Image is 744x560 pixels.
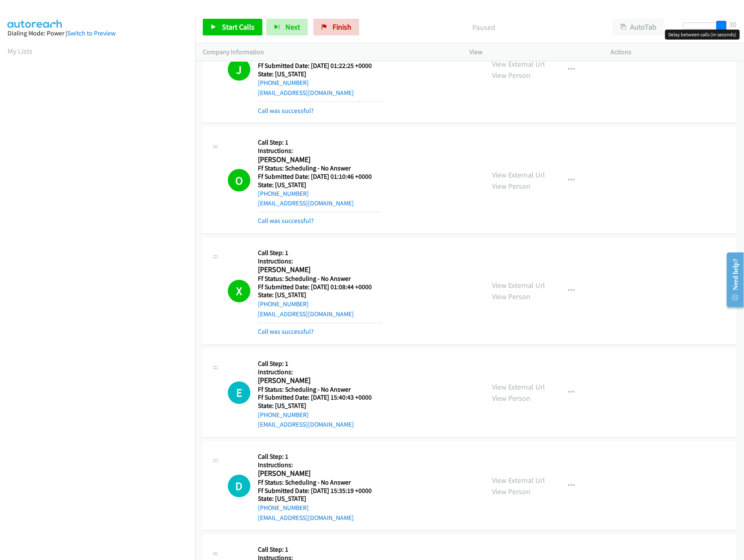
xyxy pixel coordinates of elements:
[258,328,314,336] a: Call was successful?
[228,280,250,302] h1: X
[258,283,382,292] h5: Ff Submitted Date: [DATE] 01:08:44 +0000
[258,402,382,410] h5: State: [US_STATE]
[258,376,382,386] h2: [PERSON_NAME]
[258,249,382,257] h5: Call Step: 1
[8,64,195,460] iframe: Dialpad
[228,475,250,497] h1: D
[228,169,250,192] h1: O
[258,200,354,207] a: [EMAIL_ADDRESS][DOMAIN_NAME]
[258,394,382,402] h5: Ff Submitted Date: [DATE] 15:40:43 +0000
[729,19,736,30] div: 30
[613,19,664,35] button: AutoTab
[492,487,531,497] a: View Person
[492,292,531,302] a: View Person
[492,382,545,392] a: View External Url
[258,70,382,78] h5: State: [US_STATE]
[258,138,382,147] h5: Call Step: 1
[8,46,33,56] a: My Lists
[222,22,255,32] span: Start Calls
[266,19,308,35] button: Next
[258,504,309,512] a: [PHONE_NUMBER]
[228,382,250,404] div: The call is yet to be attempted
[258,155,382,165] h2: [PERSON_NAME]
[258,172,382,181] h5: Ff Submitted Date: [DATE] 01:10:46 +0000
[258,310,354,318] a: [EMAIL_ADDRESS][DOMAIN_NAME]
[258,275,382,283] h5: Ff Status: Scheduling - No Answer
[258,164,382,172] h5: Ff Status: Scheduling - No Answer
[203,19,262,35] a: Start Calls
[258,514,354,522] a: [EMAIL_ADDRESS][DOMAIN_NAME]
[228,382,250,404] h1: E
[258,453,382,461] h5: Call Step: 1
[258,190,309,197] a: [PHONE_NUMBER]
[258,421,354,429] a: [EMAIL_ADDRESS][DOMAIN_NAME]
[228,58,250,81] h1: J
[228,475,250,497] div: The call is yet to be attempted
[258,411,309,419] a: [PHONE_NUMBER]
[665,30,740,40] div: Delay between calls (in seconds)
[258,147,382,155] h5: Instructions:
[258,89,354,97] a: [EMAIL_ADDRESS][DOMAIN_NAME]
[492,281,545,290] a: View External Url
[258,461,382,470] h5: Instructions:
[371,22,598,33] p: Paused
[258,107,314,115] a: Call was successful?
[258,79,309,87] a: [PHONE_NUMBER]
[258,487,382,495] h5: Ff Submitted Date: [DATE] 15:35:19 +0000
[258,257,382,266] h5: Instructions:
[333,22,351,32] span: Finish
[258,181,382,189] h5: State: [US_STATE]
[203,47,455,57] p: Company Information
[8,28,188,38] div: Dialing Mode: Power |
[258,546,382,554] h5: Call Step: 1
[258,62,382,70] h5: Ff Submitted Date: [DATE] 01:22:25 +0000
[258,386,382,394] h5: Ff Status: Scheduling - No Answer
[258,291,382,300] h5: State: [US_STATE]
[285,22,300,32] span: Next
[313,19,359,35] a: Finish
[258,479,382,487] h5: Ff Status: Scheduling - No Answer
[492,59,545,69] a: View External Url
[258,217,314,225] a: Call was successful?
[492,170,545,180] a: View External Url
[720,247,744,313] iframe: Resource Center
[258,360,382,368] h5: Call Step: 1
[610,47,736,57] p: Actions
[492,394,531,403] a: View Person
[67,29,116,37] a: Switch to Preview
[258,368,382,377] h5: Instructions:
[492,181,531,191] a: View Person
[258,495,382,503] h5: State: [US_STATE]
[470,47,596,57] p: View
[492,476,545,485] a: View External Url
[258,469,382,479] h2: [PERSON_NAME]
[258,300,309,308] a: [PHONE_NUMBER]
[258,265,382,275] h2: [PERSON_NAME]
[492,70,531,80] a: View Person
